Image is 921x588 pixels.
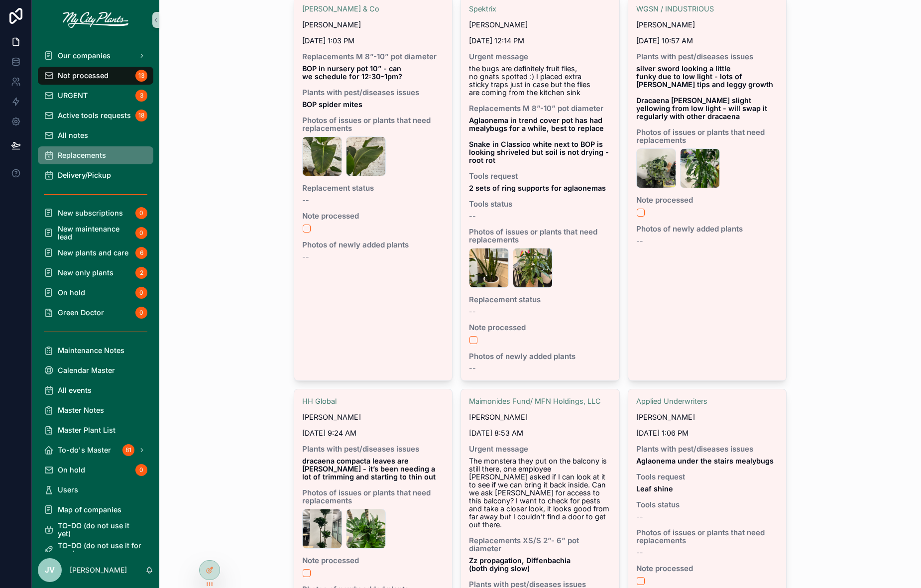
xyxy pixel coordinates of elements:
span: The monstera they put on the balcony is still there, one employee [PERSON_NAME] asked if I can lo... [469,457,611,529]
span: Replacements XS/S 2”- 6” pot diameter [469,537,611,553]
span: -- [636,513,643,521]
span: JV [45,564,55,576]
span: Replacements M 8”-10” pot diameter [302,53,445,61]
a: Replacements [38,146,153,164]
span: HH Global [302,397,337,405]
span: Our companies [58,52,111,60]
span: All events [58,386,92,394]
span: New maintenance lead [58,225,131,241]
strong: Zz propagation, Diffenbachia (both dying slow) [469,556,573,573]
strong: BOP spider mites [302,100,362,109]
span: [DATE] 1:06 PM [636,429,779,437]
div: 13 [135,70,147,82]
span: Tools status [469,200,611,208]
span: Replacements M 8”-10” pot diameter [469,105,611,113]
div: 2 [135,267,147,279]
a: On hold0 [38,284,153,302]
span: On hold [58,289,85,297]
span: Users [58,486,78,494]
span: -- [469,364,476,372]
a: All events [38,381,153,399]
div: 6 [135,247,147,259]
span: the bugs are definitely fruit flies, no gnats spotted :) I placed extra sticky traps just in case... [469,65,611,97]
span: All notes [58,131,88,139]
a: URGENT3 [38,87,153,105]
span: Note processed [469,324,611,332]
a: Master Plant List [38,421,153,439]
span: Note processed [636,196,779,204]
div: scrollable content [32,40,159,552]
span: Plants with pest/diseases issues [302,445,445,453]
span: Replacements [58,151,106,159]
a: Applied Underwriters [636,397,707,405]
span: WGSN / INDUSTRIOUS [636,5,714,13]
strong: BOP in nursery pot 10” - can we schedule for 12:30-1pm? [302,64,403,81]
span: New only plants [58,269,114,277]
div: 81 [122,444,134,456]
span: [PERSON_NAME] [636,413,695,421]
span: Urgent message [469,53,611,61]
img: App logo [63,12,128,28]
span: -- [302,253,309,261]
span: To-do's Master [58,446,111,454]
span: [PERSON_NAME] [302,21,361,29]
span: Spektrix [469,5,496,13]
div: 0 [135,227,147,239]
strong: dracaena compacta leaves are [PERSON_NAME] - it’s been needing a lot of trimming and starting to ... [302,457,437,481]
span: TO-DO (do not use it for now) [58,542,143,558]
a: [PERSON_NAME] & Co [302,5,379,13]
span: Note processed [302,557,445,565]
span: Plants with pest/diseases issues [302,89,445,97]
span: -- [302,196,309,204]
span: Photos of issues or plants that need replacements [636,128,779,144]
span: -- [636,549,643,557]
div: 0 [135,307,147,319]
strong: Leaf shine [636,484,673,493]
span: Map of companies [58,506,121,514]
a: On hold0 [38,461,153,479]
span: Master Notes [58,406,104,414]
a: To-do's Master81 [38,441,153,459]
span: -- [469,308,476,316]
a: Not processed13 [38,67,153,85]
div: 18 [135,110,147,121]
a: New subscriptions0 [38,204,153,222]
span: New plants and care [58,249,128,257]
span: URGENT [58,92,88,100]
a: All notes [38,126,153,144]
a: Delivery/Pickup [38,166,153,184]
span: Replacement status [469,296,611,304]
strong: Aglaonema under the stairs mealybugs [636,457,774,465]
span: Photos of issues or plants that need replacements [636,529,779,545]
span: Note processed [302,212,445,220]
span: -- [469,212,476,220]
span: [DATE] 9:24 AM [302,429,445,437]
span: [DATE] 8:53 AM [469,429,611,437]
span: Urgent message [469,445,611,453]
span: On hold [58,466,85,474]
span: Tools request [636,473,779,481]
span: Not processed [58,72,109,80]
span: Photos of issues or plants that need replacements [302,117,445,132]
a: Green Doctor0 [38,304,153,322]
a: Calendar Master [38,361,153,379]
a: New plants and care6 [38,244,153,262]
a: Maimonides Fund/ MFN Holdings, LLC [469,397,601,405]
span: Green Doctor [58,309,104,317]
a: TO-DO (do not use it for now) [38,541,153,559]
div: 3 [135,90,147,102]
span: [PERSON_NAME] [302,413,361,421]
span: Tools status [636,501,779,509]
span: Master Plant List [58,426,115,434]
a: Active tools requests18 [38,107,153,124]
p: [PERSON_NAME] [70,565,127,575]
strong: Aglaonema in trend cover pot has had mealybugs for a while, best to replace Snake in Classico whi... [469,116,611,164]
a: New maintenance lead0 [38,224,153,242]
span: Maintenance Notes [58,347,124,354]
span: [PERSON_NAME] [469,21,528,29]
span: New subscriptions [58,209,123,217]
span: Active tools requests [58,112,131,119]
strong: 2 sets of ring supports for aglaonemas [469,184,606,192]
